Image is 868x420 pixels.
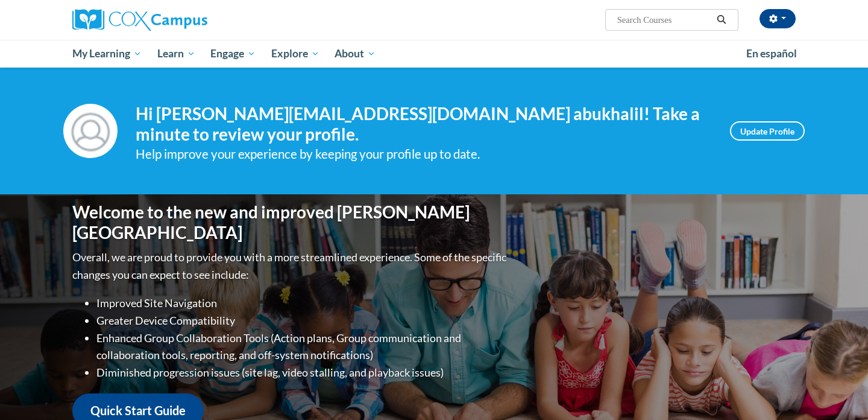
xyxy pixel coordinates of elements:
span: Learn [157,46,195,61]
li: Improved Site Navigation [96,294,509,312]
a: Engage [203,40,263,68]
h4: Hi [PERSON_NAME][EMAIL_ADDRESS][DOMAIN_NAME] abukhalil! Take a minute to review your profile. [136,104,712,144]
span: Explore [271,46,319,61]
button: Search [712,13,731,27]
a: Cox Campus [72,9,301,31]
a: Learn [149,40,203,68]
li: Greater Device Compatibility [96,312,509,329]
input: Search Courses [616,13,712,27]
a: Update Profile [730,121,805,141]
img: Profile Image [63,104,118,158]
li: Enhanced Group Collaboration Tools (Action plans, Group communication and collaboration tools, re... [96,329,509,364]
span: Engage [210,46,256,61]
span: About [335,46,376,61]
img: Cox Campus [72,9,207,31]
a: Explore [263,40,327,68]
span: My Learning [72,46,142,61]
div: Main menu [54,40,814,68]
li: Diminished progression issues (site lag, video stalling, and playback issues) [96,364,509,381]
div: Help improve your experience by keeping your profile up to date. [136,144,712,164]
span: En español [746,47,797,60]
a: About [327,40,384,68]
h1: Welcome to the new and improved [PERSON_NAME][GEOGRAPHIC_DATA] [72,202,509,243]
a: My Learning [64,40,149,68]
button: Account Settings [759,9,796,28]
p: Overall, we are proud to provide you with a more streamlined experience. Some of the specific cha... [72,249,509,284]
a: En español [738,41,805,66]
